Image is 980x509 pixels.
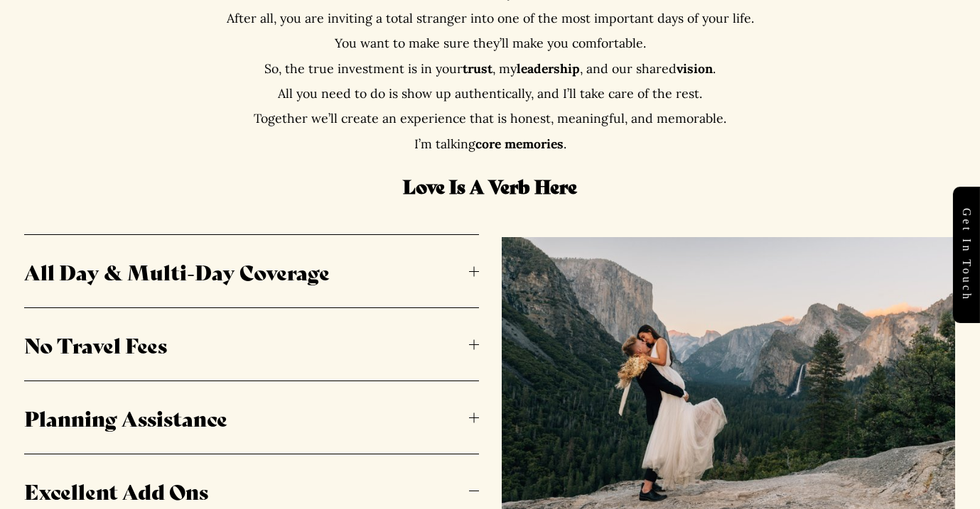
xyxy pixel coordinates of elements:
[463,60,492,77] strong: trust
[223,137,757,150] p: I’m talking .
[223,62,757,75] p: So, the true investment is in your , my , and our shared .
[24,329,468,359] span: No Travel Fees
[677,60,713,77] strong: vision
[517,60,580,77] strong: leadership
[24,235,478,307] button: All Day & Multi-Day Coverage
[24,381,478,454] button: Planning Assistance
[403,173,577,199] strong: Love Is A Verb Here
[223,36,757,50] p: You want to make sure they’ll make you comfortable.
[24,256,468,286] span: All Day & Multi-Day Coverage
[223,11,757,25] p: After all, you are inviting a total stranger into one of the most important days of your life.
[24,476,468,505] span: Excellent Add Ons
[223,87,757,100] p: All you need to do is show up authentically, and I’ll take care of the rest.
[953,187,980,323] a: Get in touch
[475,136,564,152] strong: core memories
[223,111,757,125] p: Together we’ll create an experience that is honest, meaningful, and memorable.
[24,403,468,432] span: Planning Assistance
[24,308,478,381] button: No Travel Fees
